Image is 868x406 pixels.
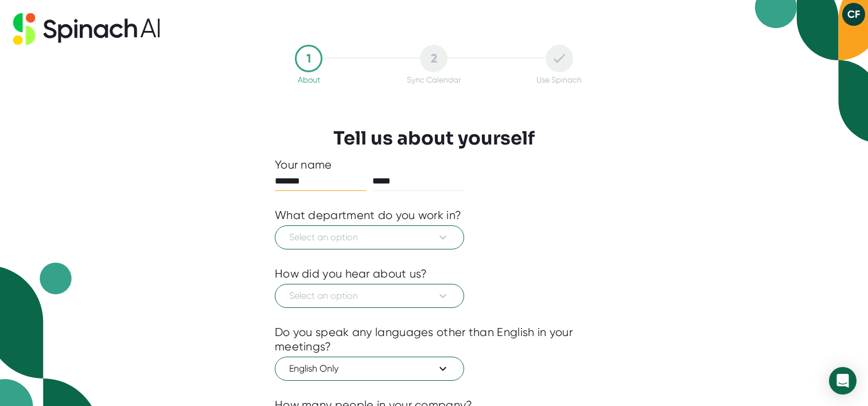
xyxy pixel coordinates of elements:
[275,225,464,249] button: Select an option
[289,362,450,376] span: English Only
[829,367,857,395] div: Open Intercom Messenger
[275,208,461,222] div: What department do you work in?
[289,289,450,303] span: Select an option
[420,45,447,72] div: 2
[275,357,464,381] button: English Only
[289,231,450,244] span: Select an option
[275,284,464,308] button: Select an option
[407,75,461,84] div: Sync Calendar
[275,158,593,172] div: Your name
[275,325,593,354] div: Do you speak any languages other than English in your meetings?
[333,127,535,149] h3: Tell us about yourself
[298,75,320,84] div: About
[275,267,427,281] div: How did you hear about us?
[842,3,865,26] button: CF
[536,75,582,84] div: Use Spinach
[295,45,322,72] div: 1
